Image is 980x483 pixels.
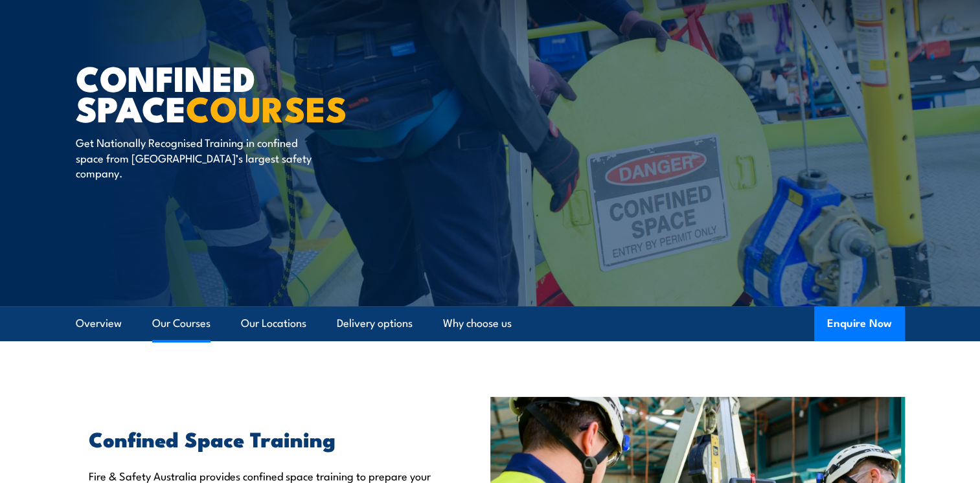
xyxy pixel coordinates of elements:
a: Our Courses [152,306,211,341]
strong: COURSES [186,80,347,134]
a: Why choose us [443,306,512,341]
a: Delivery options [337,306,413,341]
h1: Confined Space [76,62,396,122]
h2: Confined Space Training [89,429,431,447]
a: Overview [76,306,122,341]
button: Enquire Now [814,306,905,341]
p: Get Nationally Recognised Training in confined space from [GEOGRAPHIC_DATA]’s largest safety comp... [76,135,312,180]
a: Our Locations [241,306,306,341]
